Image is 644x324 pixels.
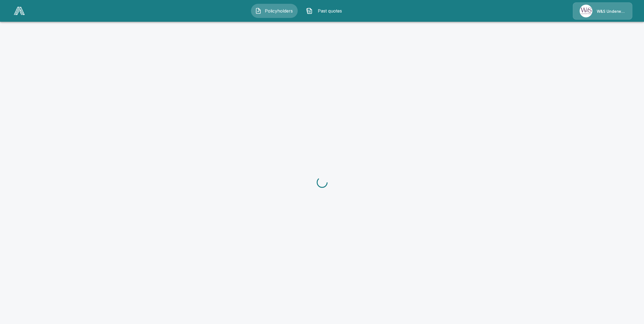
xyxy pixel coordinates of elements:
[580,5,592,17] img: Agency Icon
[251,4,298,18] button: Policyholders IconPolicyholders
[14,7,25,15] img: AA Logo
[315,8,345,14] span: Past quotes
[573,2,632,20] a: Agency IconW&S Underwriters
[597,9,626,14] p: W&S Underwriters
[302,4,349,18] button: Past quotes IconPast quotes
[255,8,262,14] img: Policyholders Icon
[264,8,294,14] span: Policyholders
[306,8,313,14] img: Past quotes Icon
